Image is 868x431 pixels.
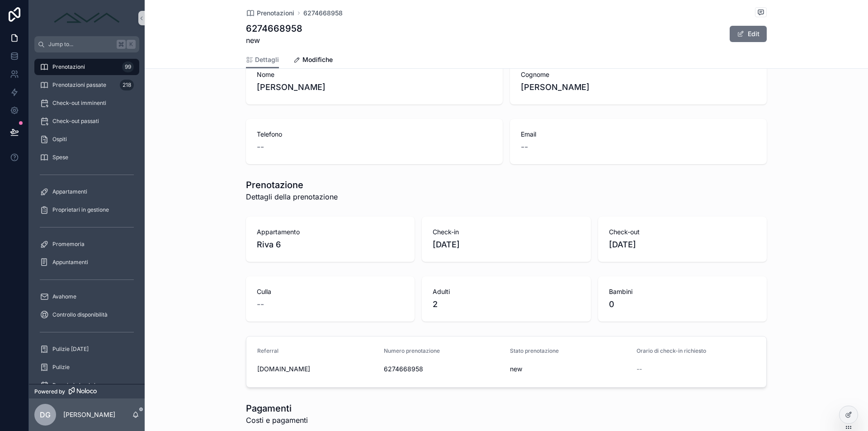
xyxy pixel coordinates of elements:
[34,131,139,147] a: Ospiti
[521,130,756,139] span: Email
[52,63,85,71] span: Prenotazioni
[52,311,108,318] span: Controllo disponibilità
[246,179,338,191] h1: Prenotazione
[34,113,139,129] a: Check-out passati
[257,227,404,237] span: Appartamento
[521,141,528,153] span: --
[609,287,756,296] span: Bambini
[52,241,85,248] span: Promemoria
[246,415,308,426] span: Costi e pagamenti
[246,191,338,202] span: Dettagli della prenotazione
[34,202,139,218] a: Proprietari in gestione
[521,81,756,94] span: [PERSON_NAME]
[122,62,134,72] div: 99
[303,9,343,18] a: 6274668958
[29,52,145,384] div: scrollable content
[34,95,139,111] a: Check-out imminenti
[52,188,87,195] span: Appartamenti
[246,402,308,415] h1: Pagamenti
[255,55,279,64] span: Dettagli
[52,99,106,107] span: Check-out imminenti
[52,259,88,266] span: Appuntamenti
[257,238,404,251] span: Riva 6
[127,41,135,48] span: K
[637,365,642,374] span: --
[257,130,492,139] span: Telefono
[293,52,333,70] a: Modifiche
[52,118,99,125] span: Check-out passati
[52,382,99,389] span: Prossimi check-in
[433,238,580,251] span: [DATE]
[384,365,503,374] span: 6274668958
[34,77,139,93] a: Prenotazioni passate218
[51,11,123,25] img: App logo
[257,287,404,296] span: Culla
[246,52,279,69] a: Dettagli
[52,364,70,371] span: Pulizie
[34,341,139,357] a: Pulizie [DATE]
[52,136,67,143] span: Ospiti
[52,81,106,89] span: Prenotazioni passate
[34,59,139,75] a: Prenotazioni99
[302,55,333,64] span: Modifiche
[246,9,294,18] a: Prenotazioni
[384,347,440,354] span: Numero prenotazione
[29,384,145,398] a: Powered by
[257,298,264,311] span: --
[52,206,109,213] span: Proprietari in gestione
[34,289,139,305] a: Avahome
[34,236,139,252] a: Promemoria
[433,227,580,237] span: Check-in
[510,347,559,354] span: Stato prenotazione
[521,70,756,79] span: Cognome
[257,141,264,153] span: --
[34,149,139,166] a: Spese
[246,22,302,35] h1: 6274668958
[48,41,113,48] span: Jump to...
[433,298,580,311] span: 2
[257,365,377,374] span: [DOMAIN_NAME]
[257,81,492,94] span: [PERSON_NAME]
[609,227,756,237] span: Check-out
[246,35,302,46] span: new
[34,254,139,270] a: Appuntamenti
[257,9,294,18] span: Prenotazioni
[637,347,706,354] span: Orario di check-in richiesto
[609,298,756,311] span: 0
[609,238,756,251] span: [DATE]
[52,346,89,353] span: Pulizie [DATE]
[52,154,68,161] span: Spese
[34,359,139,375] a: Pulizie
[730,26,767,42] button: Edit
[257,347,278,354] span: Referral
[257,70,492,79] span: Nome
[510,365,629,374] span: new
[52,293,76,300] span: Avahome
[34,377,139,393] a: Prossimi check-in
[63,410,115,419] p: [PERSON_NAME]
[34,184,139,200] a: Appartamenti
[40,409,51,420] span: DG
[433,287,580,296] span: Adulti
[120,80,134,90] div: 218
[34,388,65,395] span: Powered by
[34,307,139,323] a: Controllo disponibilità
[34,36,139,52] button: Jump to...K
